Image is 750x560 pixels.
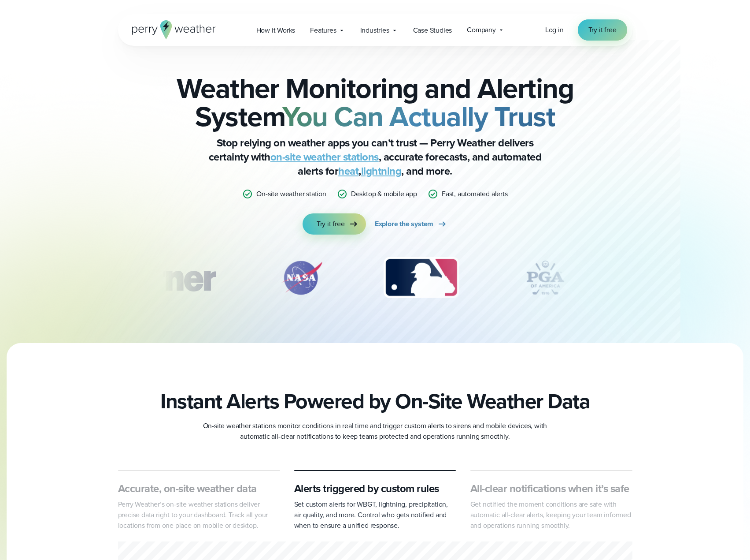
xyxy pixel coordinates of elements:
[303,213,366,235] a: Try it free
[271,256,333,300] img: NASA.svg
[375,213,447,235] a: Explore the system
[360,25,389,36] span: Industries
[510,256,580,300] img: PGA.svg
[338,163,358,179] a: heat
[375,256,468,300] div: 3 of 12
[375,256,468,300] img: MLB.svg
[256,189,326,199] p: On-site weather station
[162,256,588,304] div: slideshow
[588,25,617,35] span: Try it free
[375,219,433,229] span: Explore the system
[361,163,402,179] a: lightning
[118,482,280,496] h3: Accurate, on-site weather data
[351,189,417,199] p: Desktop & mobile app
[317,219,345,229] span: Try it free
[271,256,333,300] div: 2 of 12
[162,74,588,131] h2: Weather Monitoring and Alerting System
[545,25,564,35] a: Log in
[118,499,280,531] p: Perry Weather’s on-site weather stations deliver precise data right to your dashboard. Track all ...
[413,25,452,36] span: Case Studies
[199,136,551,178] p: Stop relying on weather apps you can’t trust — Perry Weather delivers certainty with , accurate f...
[282,96,555,137] strong: You Can Actually Trust
[256,25,296,36] span: How it Works
[294,482,456,496] h3: Alerts triggered by custom rules
[310,25,336,36] span: Features
[442,189,508,199] p: Fast, automated alerts
[160,389,590,414] h2: Instant Alerts Powered by On-Site Weather Data
[406,21,460,39] a: Case Studies
[249,21,303,39] a: How it Works
[294,499,456,531] p: Set custom alerts for WBGT, lightning, precipitation, air quality, and more. Control who gets not...
[199,421,551,442] p: On-site weather stations monitor conditions in real time and trigger custom alerts to sirens and ...
[467,25,496,35] span: Company
[103,256,228,300] div: 1 of 12
[103,256,228,300] img: Turner-Construction_1.svg
[470,482,632,496] h3: All-clear notifications when it’s safe
[270,149,379,165] a: on-site weather stations
[510,256,580,300] div: 4 of 12
[578,19,627,41] a: Try it free
[470,499,632,531] p: Get notified the moment conditions are safe with automatic all-clear alerts, keeping your team in...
